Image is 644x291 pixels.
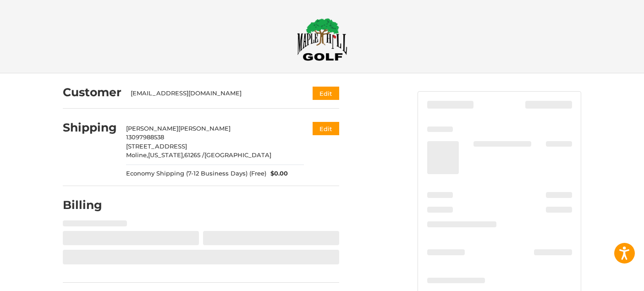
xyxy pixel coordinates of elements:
[297,18,347,61] img: Maple Hill Golf
[204,151,271,159] span: [GEOGRAPHIC_DATA]
[184,151,204,159] span: 61265 /
[313,87,339,100] button: Edit
[131,89,295,98] div: [EMAIL_ADDRESS][DOMAIN_NAME]
[63,121,117,135] h2: Shipping
[126,143,187,150] span: [STREET_ADDRESS]
[126,125,178,132] span: [PERSON_NAME]
[126,151,148,159] span: Moline,
[266,169,288,178] span: $0.00
[63,85,121,99] h2: Customer
[313,122,339,135] button: Edit
[178,125,231,132] span: [PERSON_NAME]
[126,169,266,178] span: Economy Shipping (7-12 Business Days) (Free)
[126,133,164,141] span: 13097988538
[148,151,184,159] span: [US_STATE],
[63,198,116,212] h2: Billing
